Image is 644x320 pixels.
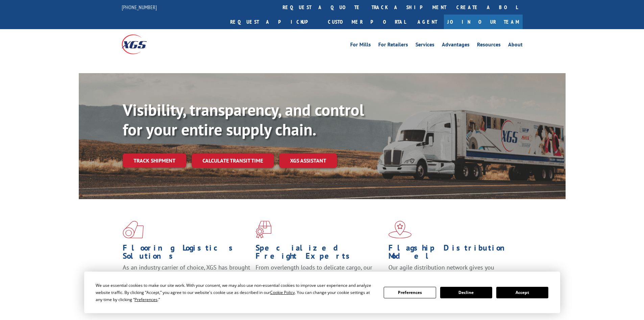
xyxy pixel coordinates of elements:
a: Join Our Team [444,15,523,29]
h1: Flooring Logistics Solutions [123,244,251,263]
span: Our agile distribution network gives you nationwide inventory management on demand. [388,263,513,279]
a: Services [415,42,434,49]
a: For Mills [350,42,371,49]
a: About [508,42,523,49]
span: Cookie Policy [270,290,295,295]
button: Decline [440,287,492,298]
p: From overlength loads to delicate cargo, our experienced staff knows the best way to move your fr... [256,263,383,294]
img: xgs-icon-focused-on-flooring-red [256,221,271,238]
div: Cookie Consent Prompt [84,272,560,313]
h1: Flagship Distribution Model [388,244,516,263]
a: Calculate transit time [192,153,274,168]
button: Accept [496,287,548,298]
img: xgs-icon-total-supply-chain-intelligence-red [123,221,144,238]
img: xgs-icon-flagship-distribution-model-red [388,221,412,238]
a: For Retailers [378,42,408,49]
a: Track shipment [123,153,186,168]
a: Advantages [442,42,470,49]
b: Visibility, transparency, and control for your entire supply chain. [123,99,364,140]
a: Request a pickup [225,15,323,29]
h1: Specialized Freight Experts [256,244,383,263]
a: Resources [477,42,501,49]
a: Agent [411,15,444,29]
span: Preferences [135,297,158,302]
a: XGS ASSISTANT [279,153,337,168]
div: We use essential cookies to make our site work. With your consent, we may also use non-essential ... [96,282,376,303]
span: As an industry carrier of choice, XGS has brought innovation and dedication to flooring logistics... [123,263,250,287]
a: Customer Portal [323,15,411,29]
a: [PHONE_NUMBER] [122,4,157,10]
button: Preferences [384,287,436,298]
